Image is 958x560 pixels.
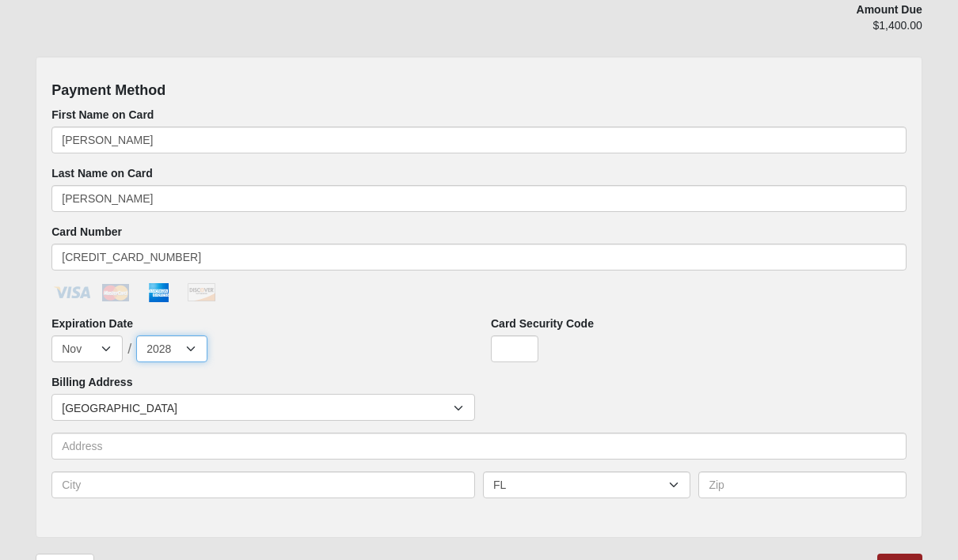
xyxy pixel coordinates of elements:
div: $1,400.00 [643,17,922,44]
input: Zip [698,471,906,498]
label: Last Name on Card [51,165,153,181]
label: Expiration Date [51,316,133,331]
h4: Payment Method [51,82,907,100]
label: Amount Due [857,2,922,17]
label: First Name on Card [51,107,154,123]
label: Billing Address [51,374,132,390]
label: Card Number [51,224,122,240]
span: [GEOGRAPHIC_DATA] [62,395,454,422]
span: / [127,342,131,356]
label: Card Security Code [491,316,594,331]
input: City [51,471,475,498]
input: Address [51,433,907,460]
